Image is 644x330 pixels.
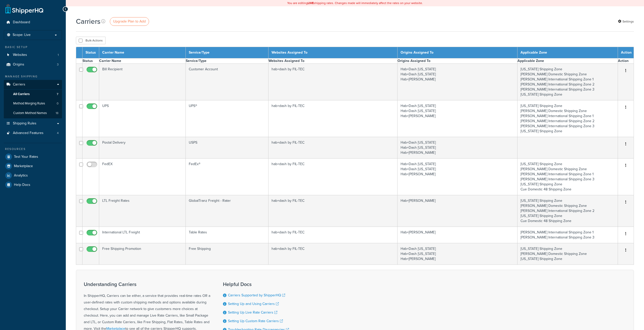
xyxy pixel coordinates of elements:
td: USPS [186,137,268,159]
td: LTL Freight Rates [99,195,186,227]
td: [US_STATE] Shipping Zone [PERSON_NAME] Domestic Shipping Zone [PERSON_NAME] International Shippin... [517,159,618,195]
td: hab+dash by FIL-TEC [268,100,398,137]
a: Shipping Rules [4,119,62,128]
td: Hab+Dash [US_STATE] Hab+Dash [US_STATE] Hab+[PERSON_NAME] [398,100,517,137]
th: Service/Type [186,47,268,58]
a: Carriers [4,80,62,89]
td: Hab+[PERSON_NAME] [398,227,517,243]
a: Analytics [4,171,62,180]
li: Websites [4,50,62,60]
span: 1 [58,53,59,57]
a: Settings [618,18,634,25]
a: Advanced Features 4 [4,128,62,138]
a: Carriers Supported by ShipperHQ [228,293,285,298]
th: Origins Assigned To [398,58,517,64]
th: Carrier Name [99,58,186,64]
a: Test Your Rates [4,152,62,161]
th: Websites Assigned To [268,47,398,58]
span: 4 [57,131,59,135]
h1: Carriers [76,16,100,26]
div: Manage Shipping [4,74,62,79]
th: Action [618,47,634,58]
a: Dashboard [4,18,62,27]
span: Analytics [14,173,28,178]
span: All Carriers [13,92,30,96]
span: Advanced Features [13,131,44,135]
th: Status [82,47,99,58]
td: Postal Delivery [99,137,186,159]
th: Action [618,58,634,64]
a: Help Docs [4,180,62,189]
li: Origins [4,60,62,69]
td: hab+dash by FIL-TEC [268,195,398,227]
a: Setting Up Custom Rate Carriers [228,318,283,324]
td: Hab+[PERSON_NAME] [398,195,517,227]
th: Carrier Name [99,47,186,58]
span: 0 [57,101,58,106]
span: Shipping Rules [13,121,36,126]
li: Method Merging Rules [4,99,62,108]
td: [US_STATE] Shipping Zone [PERSON_NAME] Domestic Shipping Zone [PERSON_NAME] International Shippin... [517,100,618,137]
td: Hab+Dash [US_STATE] Hab+Dash [US_STATE] Hab+[PERSON_NAME] [398,243,517,265]
li: All Carriers [4,90,62,99]
span: Help Docs [14,183,30,187]
a: Setting Up Live Rate Carriers [228,310,277,315]
td: FedEX [99,159,186,195]
span: Dashboard [13,20,30,25]
span: Origins [13,62,24,67]
span: 3 [57,62,59,67]
th: Service/Type [186,58,268,64]
td: Free Shipping [186,243,268,265]
span: Scope: Live [13,33,31,37]
td: Table Rates [186,227,268,243]
li: Advanced Features [4,128,62,138]
li: Carriers [4,80,62,118]
td: [US_STATE] Shipping Zone [PERSON_NAME] Domestic Shipping Zone [PERSON_NAME] International Shippin... [517,64,618,100]
th: Applicable Zone [517,47,618,58]
div: Resources [4,147,62,151]
li: Custom Method Names [4,108,62,118]
td: International LTL Freight [99,227,186,243]
td: FedEx® [186,159,268,195]
td: [US_STATE] Shipping Zone [PERSON_NAME] Domestic Shipping Zone [PERSON_NAME] International Shippin... [517,195,618,227]
a: Websites 1 [4,50,62,60]
td: hab+dash by FIL-TEC [268,137,398,159]
td: UPS® [186,100,268,137]
th: Websites Assigned To [268,58,398,64]
a: Setting Up and Using Carriers [228,301,279,306]
span: Marketplace [14,164,33,168]
span: Upgrade Plan to Add [113,19,146,24]
span: Method Merging Rules [13,101,45,106]
a: Origins 3 [4,60,62,69]
b: LIVE [308,1,314,5]
td: Customer Account [186,64,268,100]
h3: Understanding Carriers [84,281,210,287]
th: Status [82,58,99,64]
td: UPS [99,100,186,137]
button: Bulk Actions [76,37,106,44]
td: Hab+Dash [US_STATE] Hab+Dash [US_STATE] Hab+[PERSON_NAME] [398,137,517,159]
a: Method Merging Rules 0 [4,99,62,108]
td: hab+dash by FIL-TEC [268,227,398,243]
td: hab+dash by FIL-TEC [268,243,398,265]
span: Custom Method Names [13,111,47,115]
a: ShipperHQ Home [5,4,43,14]
a: Custom Method Names 18 [4,108,62,118]
td: Bill Recipient [99,64,186,100]
td: Hab+Dash [US_STATE] Hab+Dash [US_STATE] Hab+[PERSON_NAME] [398,159,517,195]
td: [US_STATE] Shipping Zone [PERSON_NAME] Domestic Shipping Zone [US_STATE] Shipping Zone [517,243,618,265]
a: Marketplace [4,162,62,171]
span: 18 [56,111,58,115]
h3: Helpful Docs [223,281,289,287]
th: Origins Assigned To [398,47,517,58]
td: hab+dash by FIL-TEC [268,159,398,195]
span: Carriers [13,82,25,87]
td: hab+dash by FIL-TEC [268,64,398,100]
td: Hab+Dash [US_STATE] Hab+Dash [US_STATE] Hab+[PERSON_NAME] [398,64,517,100]
span: Test Your Rates [14,155,38,159]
